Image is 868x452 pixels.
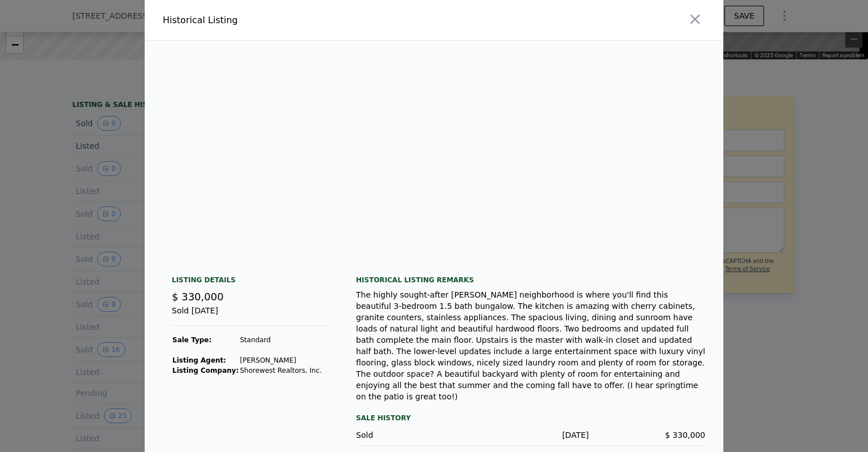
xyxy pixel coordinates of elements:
[172,336,211,344] strong: Sale Type:
[356,275,705,285] div: Historical Listing remarks
[356,429,472,441] div: Sold
[239,335,322,345] td: Standard
[172,275,329,289] div: Listing Details
[172,305,329,326] div: Sold [DATE]
[665,431,705,440] span: $ 330,000
[239,355,322,365] td: [PERSON_NAME]
[239,365,322,376] td: Shorewest Realtors, Inc.
[356,289,705,402] div: The highly sought-after [PERSON_NAME] neighborhood is where you'll find this beautiful 3-bedroom ...
[472,429,589,441] div: [DATE]
[163,14,429,27] div: Historical Listing
[356,411,705,425] div: Sale History
[172,291,224,303] span: $ 330,000
[172,367,238,374] strong: Listing Company:
[172,356,226,364] strong: Listing Agent:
